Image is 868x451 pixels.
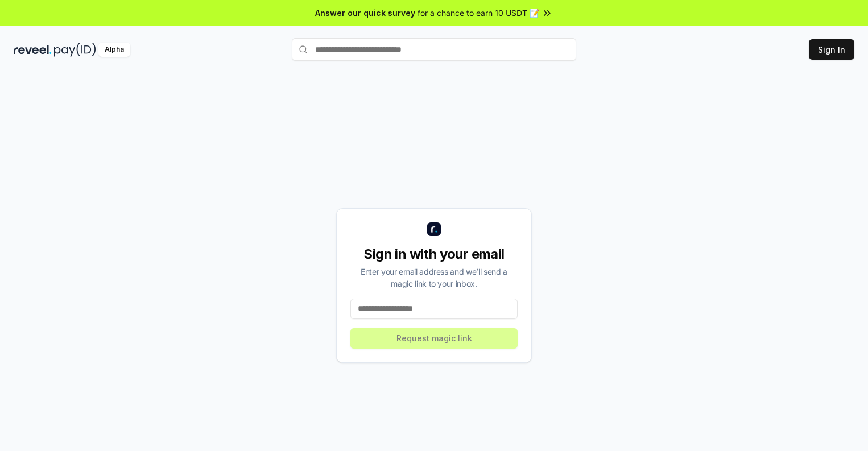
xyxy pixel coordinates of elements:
[14,43,52,57] img: reveel_dark
[98,43,130,57] div: Alpha
[809,39,854,60] button: Sign In
[54,43,96,57] img: pay_id
[350,245,518,263] div: Sign in with your email
[427,222,441,236] img: logo_small
[418,7,539,19] span: for a chance to earn 10 USDT 📝
[350,266,518,289] div: Enter your email address and we’ll send a magic link to your inbox.
[315,7,415,19] span: Answer our quick survey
